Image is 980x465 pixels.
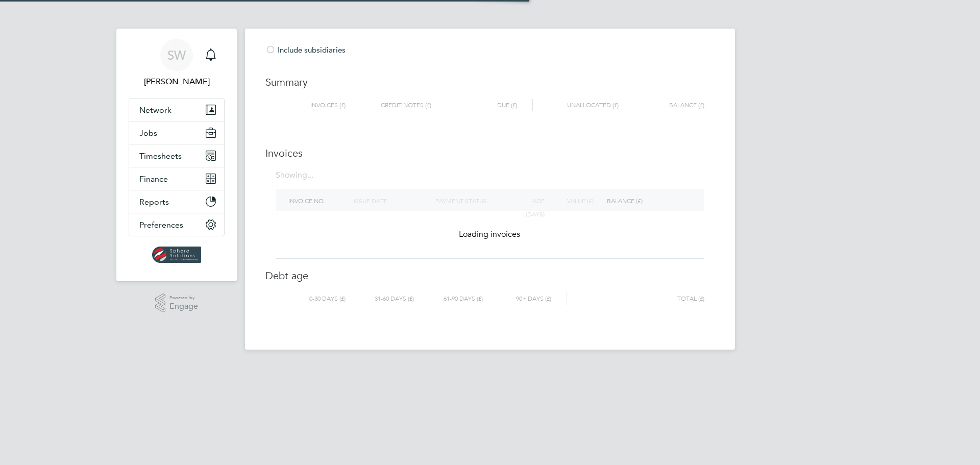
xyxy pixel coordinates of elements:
span: Network [139,105,171,115]
nav: Main navigation [116,29,237,281]
button: Reports [129,190,224,213]
div: Due (£) [431,99,517,111]
span: Finance [139,174,168,184]
span: Powered by [169,293,198,302]
a: Powered byEngage [155,293,199,313]
span: Sarah Webb [129,76,225,88]
button: Finance [129,167,224,190]
span: Timesheets [139,151,182,161]
span: Preferences [139,220,183,230]
div: Credit notes (£) [346,99,431,111]
h3: Summary [265,65,715,89]
div: Total (£) [567,292,704,305]
div: Invoices (£) [277,99,346,111]
div: 0-30 days (£) [277,292,346,305]
div: Showing [276,170,315,181]
span: Include subsidiaries [265,45,346,55]
div: Unallocated (£) [532,99,619,111]
div: 31-60 days (£) [346,292,414,305]
span: Reports [139,197,169,207]
img: spheresolutions-logo-retina.png [152,247,202,263]
div: Balance (£) [619,99,704,111]
button: Timesheets [129,144,224,167]
a: SW[PERSON_NAME] [129,39,225,88]
h3: Invoices [265,136,715,160]
span: SW [167,48,186,62]
div: 90+ days (£) [483,292,551,305]
button: Preferences [129,213,224,236]
div: 61-90 days (£) [414,292,482,305]
button: Jobs [129,121,224,144]
span: ... [307,170,313,180]
h3: Debt age [265,259,715,282]
button: Network [129,99,224,121]
span: Jobs [139,128,157,138]
a: Go to home page [129,247,225,263]
span: Engage [169,302,198,311]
